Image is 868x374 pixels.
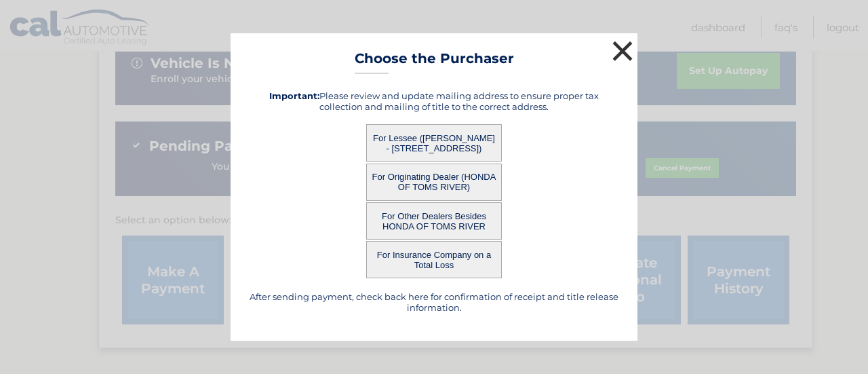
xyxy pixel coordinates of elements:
[366,164,502,201] button: For Originating Dealer (HONDA OF TOMS RIVER)
[366,202,502,240] button: For Other Dealers Besides HONDA OF TOMS RIVER
[609,37,636,64] button: ×
[269,90,319,101] strong: Important:
[355,50,514,74] h3: Choose the Purchaser
[248,291,620,313] h5: After sending payment, check back here for confirmation of receipt and title release information.
[366,241,502,278] button: For Insurance Company on a Total Loss
[366,124,502,162] button: For Lessee ([PERSON_NAME] - [STREET_ADDRESS])
[248,90,620,112] h5: Please review and update mailing address to ensure proper tax collection and mailing of title to ...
